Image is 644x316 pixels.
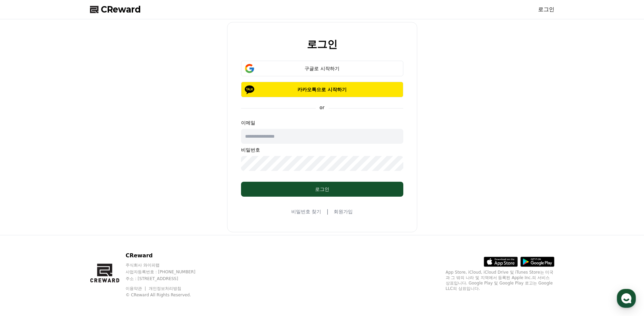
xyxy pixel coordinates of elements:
a: CReward [90,4,141,15]
p: App Store, iCloud, iCloud Drive 및 iTunes Store는 미국과 그 밖의 나라 및 지역에서 등록된 Apple Inc.의 서비스 상표입니다. Goo... [446,270,554,291]
a: 회원가입 [334,208,353,215]
span: CReward [101,4,141,15]
p: 카카오톡으로 시작하기 [251,86,393,93]
button: 카카오톡으로 시작하기 [241,82,403,97]
p: or [315,104,328,111]
span: | [327,208,328,216]
h2: 로그인 [307,39,337,50]
p: 주식회사 와이피랩 [126,262,208,268]
div: 구글로 시작하기 [251,65,393,72]
a: 비밀번호 찾기 [291,208,321,215]
a: 이용약관 [126,286,147,291]
button: 구글로 시작하기 [241,61,403,76]
a: 개인정보처리방침 [149,286,181,291]
p: 이메일 [241,119,403,126]
button: 로그인 [241,182,403,197]
p: 비밀번호 [241,146,403,153]
div: 로그인 [255,186,390,193]
a: 로그인 [538,5,554,14]
p: 사업자등록번호 : [PHONE_NUMBER] [126,269,208,275]
p: 주소 : [STREET_ADDRESS] [126,276,208,281]
p: CReward [126,252,208,260]
p: © CReward All Rights Reserved. [126,292,208,298]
